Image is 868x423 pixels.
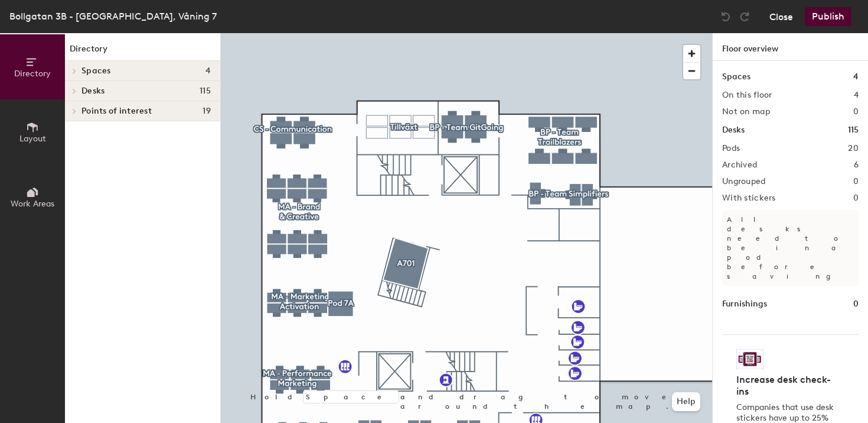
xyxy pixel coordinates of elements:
[81,106,152,116] span: Points of interest
[848,144,859,153] h2: 20
[205,66,211,76] span: 4
[81,66,111,76] span: Spaces
[81,86,105,96] span: Desks
[769,7,793,26] button: Close
[9,9,217,24] div: Bollgatan 3B - [GEOGRAPHIC_DATA], Våning 7
[853,298,859,311] h1: 0
[722,70,750,83] h1: Spaces
[19,134,46,144] span: Layout
[200,86,211,96] span: 115
[722,210,859,286] p: All desks need to be in a pod before saving
[203,106,211,116] span: 19
[722,144,740,153] h2: Pods
[853,177,859,186] h2: 0
[853,107,859,117] h2: 0
[848,124,859,137] h1: 115
[722,124,745,137] h1: Desks
[739,11,750,22] img: Redo
[854,160,859,170] h2: 6
[854,91,859,100] h2: 4
[805,7,851,26] button: Publish
[853,70,859,83] h1: 4
[722,91,772,100] h2: On this floor
[853,193,859,203] h2: 0
[722,193,776,203] h2: With stickers
[722,160,757,170] h2: Archived
[14,69,51,79] span: Directory
[736,374,837,398] h4: Increase desk check-ins
[722,298,767,311] h1: Furnishings
[736,349,763,369] img: Sticker logo
[713,33,868,61] h1: Floor overview
[11,199,54,209] span: Work Areas
[722,107,770,117] h2: Not on map
[720,11,732,22] img: Undo
[65,43,220,61] h1: Directory
[722,177,766,186] h2: Ungrouped
[672,392,700,411] button: Help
